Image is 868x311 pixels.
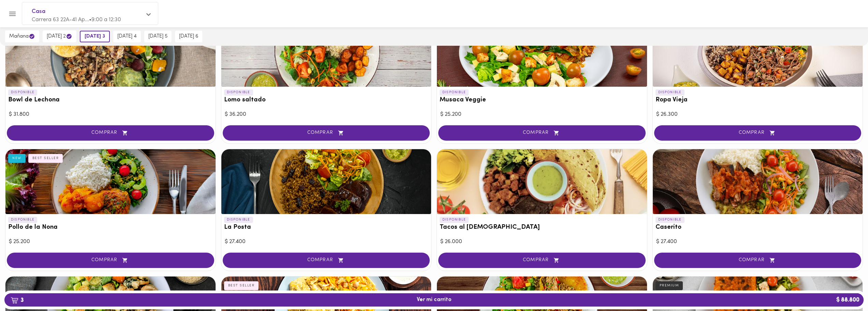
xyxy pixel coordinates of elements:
p: DISPONIBLE [656,89,685,96]
p: DISPONIBLE [224,89,253,96]
div: $ 25.200 [440,111,644,118]
span: COMPRAR [15,130,206,136]
div: $ 27.400 [656,238,859,246]
span: COMPRAR [231,257,422,263]
button: COMPRAR [654,125,862,141]
h3: Ropa Vieja [656,97,860,104]
button: [DATE] 2 [43,30,76,42]
button: COMPRAR [438,253,646,268]
button: [DATE] 6 [175,31,202,42]
span: COMPRAR [447,130,637,136]
p: DISPONIBLE [8,217,37,223]
h3: Tacos al [DEMOGRAPHIC_DATA] [440,224,644,231]
h3: Pollo de la Nona [8,224,213,231]
div: $ 26.300 [656,111,859,118]
p: DISPONIBLE [8,89,37,96]
span: mañana [9,33,35,40]
div: $ 31.800 [9,111,212,118]
span: COMPRAR [447,257,637,263]
div: $ 36.200 [225,111,428,118]
span: [DATE] 6 [179,33,198,40]
button: [DATE] 5 [144,31,172,42]
iframe: Messagebird Livechat Widget [828,271,861,304]
div: $ 26.000 [440,238,644,246]
button: COMPRAR [438,125,646,141]
span: COMPRAR [231,130,422,136]
span: Carrera 63 22A-41 Ap... • 9:00 a 12:30 [32,17,121,23]
span: [DATE] 3 [85,33,105,40]
p: DISPONIBLE [224,217,253,223]
span: Ver mi carrito [417,297,452,303]
span: [DATE] 2 [47,33,72,40]
span: Casa [32,7,142,16]
h3: Musaca Veggie [440,97,644,104]
span: [DATE] 4 [117,33,137,40]
b: 3 [6,296,28,305]
div: Musaca Veggie [437,22,647,87]
h3: Caserito [656,224,860,231]
div: $ 25.200 [9,238,212,246]
button: [DATE] 3 [80,31,110,42]
div: Ropa Vieja [653,22,863,87]
button: COMPRAR [654,253,862,268]
div: Pollo de la Nona [5,149,216,214]
div: La Posta [221,149,431,214]
h3: Lomo saltado [224,97,429,104]
button: COMPRAR [7,125,214,141]
button: COMPRAR [223,253,430,268]
span: [DATE] 5 [148,33,167,40]
div: $ 27.400 [225,238,428,246]
span: COMPRAR [663,257,853,263]
div: PREMIUM [656,281,683,290]
p: DISPONIBLE [440,89,469,96]
img: cart.png [11,297,18,304]
div: NEW [8,154,26,163]
button: COMPRAR [223,125,430,141]
div: Lomo saltado [221,22,431,87]
p: DISPONIBLE [656,217,685,223]
div: Bowl de Lechona [5,22,216,87]
div: BEST SELLER [224,281,259,290]
p: DISPONIBLE [440,217,469,223]
button: COMPRAR [7,253,214,268]
div: Caserito [653,149,863,214]
div: BEST SELLER [28,154,63,163]
button: mañana [5,30,39,42]
button: Menu [4,5,21,22]
button: 3Ver mi carrito$ 88.800 [4,293,864,307]
h3: Bowl de Lechona [8,97,213,104]
div: Tacos al Pastor [437,149,647,214]
span: COMPRAR [15,257,206,263]
button: [DATE] 4 [113,31,141,42]
span: COMPRAR [663,130,853,136]
h3: La Posta [224,224,429,231]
